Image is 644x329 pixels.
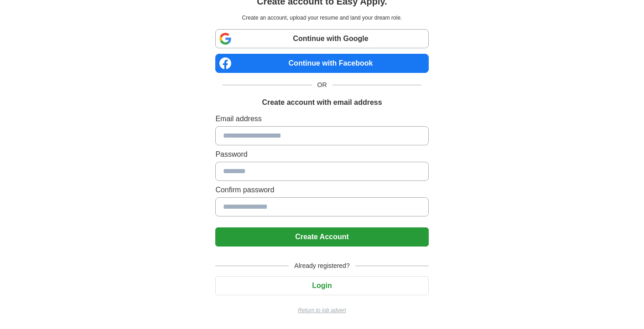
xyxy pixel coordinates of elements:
a: Continue with Google [215,29,428,48]
a: Continue with Facebook [215,54,428,73]
span: Already registered? [289,261,355,271]
p: Create an account, upload your resume and land your dream role. [217,14,426,22]
label: Email address [215,113,428,124]
label: Confirm password [215,185,428,195]
label: Password [215,149,428,160]
a: Login [215,282,428,289]
span: OR [312,80,332,90]
a: Return to job advert [215,306,428,314]
h1: Create account with email address [262,97,382,108]
button: Login [215,276,428,295]
button: Create Account [215,227,428,247]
